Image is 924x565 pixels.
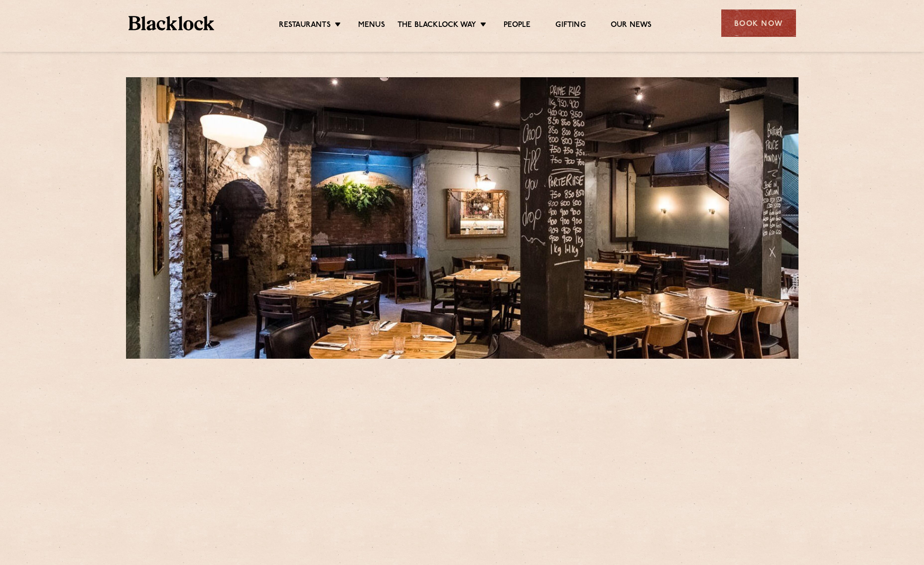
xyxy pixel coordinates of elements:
[555,20,585,31] a: Gifting
[397,20,476,31] a: The Blacklock Way
[279,20,331,31] a: Restaurants
[129,16,215,30] img: BL_Textured_Logo-footer-cropped.svg
[504,20,530,31] a: People
[721,9,796,37] div: Book Now
[358,20,385,31] a: Menus
[611,20,652,31] a: Our News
